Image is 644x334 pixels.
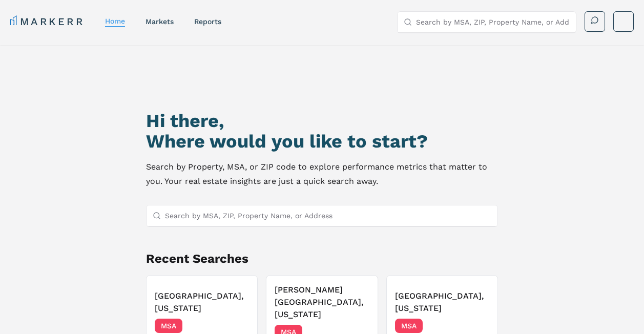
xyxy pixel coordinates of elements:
[155,290,250,315] h3: [GEOGRAPHIC_DATA], [US_STATE]
[165,205,492,226] input: Search by MSA, ZIP, Property Name, or Address
[146,111,498,131] h1: Hi there,
[395,290,490,315] h3: [GEOGRAPHIC_DATA], [US_STATE]
[146,17,174,26] a: markets
[146,160,498,189] p: Search by Property, MSA, or ZIP code to explore performance metrics that matter to you. Your real...
[105,17,125,25] a: home
[275,284,369,321] h3: [PERSON_NAME][GEOGRAPHIC_DATA], [US_STATE]
[194,17,221,26] a: reports
[226,321,249,331] span: [DATE]
[395,319,423,333] span: MSA
[466,321,489,331] span: [DATE]
[155,319,182,333] span: MSA
[146,131,498,152] h2: Where would you like to start?
[146,251,498,267] h2: Recent Searches
[10,14,85,29] a: MARKERR
[416,12,570,32] input: Search by MSA, ZIP, Property Name, or Address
